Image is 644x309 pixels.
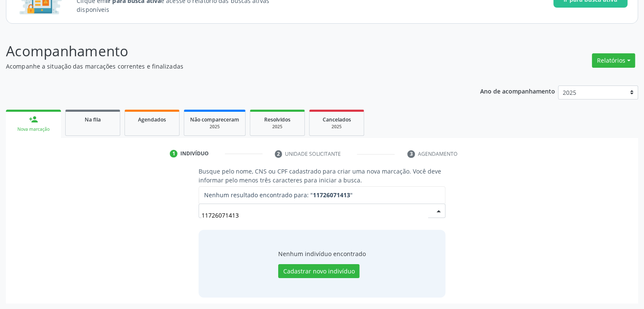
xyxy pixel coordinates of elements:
p: Acompanhamento [6,41,448,62]
div: 2025 [315,124,358,130]
span: Cancelados [323,116,351,123]
div: Indivíduo [180,150,209,157]
span: Agendados [138,116,166,123]
strong: 11726071413 [313,191,350,199]
div: person_add [29,115,38,124]
p: Ano de acompanhamento [480,86,555,96]
span: Resolvidos [264,116,290,123]
div: 2025 [256,124,299,130]
div: Nova marcação [12,126,55,132]
span: Não compareceram [190,116,239,123]
div: 2025 [190,124,239,130]
span: Nenhum resultado encontrado para: " " [204,191,353,199]
div: Nenhum indivíduo encontrado [278,249,366,258]
input: Busque por nome, CNS ou CPF [202,207,428,223]
p: Acompanhe a situação das marcações correntes e finalizadas [6,62,448,71]
button: Cadastrar novo indivíduo [278,264,359,279]
span: Na fila [85,116,101,123]
p: Busque pelo nome, CNS ou CPF cadastrado para criar uma nova marcação. Você deve informar pelo men... [199,167,445,185]
div: 1 [170,150,177,157]
button: Relatórios [592,53,635,68]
